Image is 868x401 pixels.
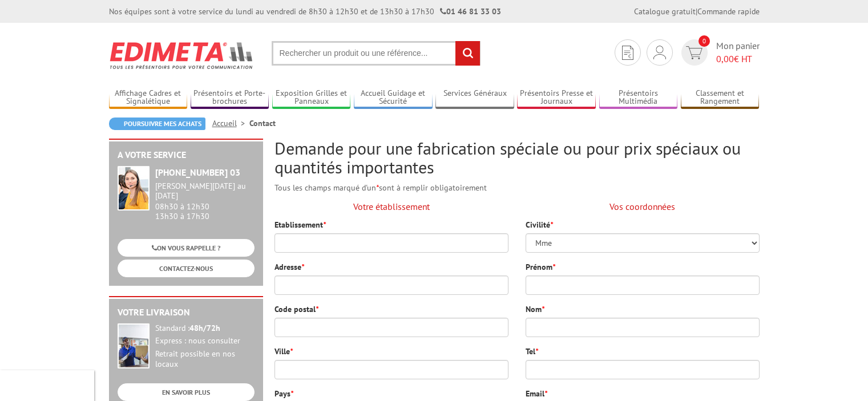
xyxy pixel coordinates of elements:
[699,35,710,47] span: 0
[517,88,596,107] a: Présentoirs Presse et Journaux
[212,118,249,128] a: Accueil
[109,34,255,76] img: Edimeta
[526,261,555,273] label: Prénom
[526,200,760,213] p: Vos coordonnées
[274,388,293,399] label: Pays
[440,6,501,17] strong: 01 46 81 33 03
[681,88,760,107] a: Classement et Rangement
[697,6,760,17] a: Commande rapide
[634,6,760,17] div: |
[274,219,326,230] label: Etablissement
[274,183,487,193] span: Tous les champs marqué d'un sont à remplir obligatoirement
[155,336,255,346] div: Express : nous consulter
[716,39,760,66] span: Mon panier
[686,46,703,59] img: devis rapide
[526,219,553,230] label: Civilité
[272,88,351,107] a: Exposition Grilles et Panneaux
[599,88,678,107] a: Présentoirs Multimédia
[274,200,508,213] p: Votre établissement
[272,41,481,66] input: Rechercher un produit ou une référence...
[118,239,255,257] a: ON VOUS RAPPELLE ?
[653,46,666,59] img: devis rapide
[435,88,514,107] a: Services Généraux
[622,46,633,60] img: devis rapide
[634,6,696,17] a: Catalogue gratuit
[354,88,433,107] a: Accueil Guidage et Sécurité
[155,323,255,334] div: Standard :
[155,181,255,221] div: 08h30 à 12h30 13h30 à 17h30
[155,167,240,178] strong: [PHONE_NUMBER] 03
[191,88,269,107] a: Présentoirs et Porte-brochures
[455,41,480,66] input: rechercher
[118,307,255,318] h2: Votre livraison
[526,303,544,315] label: Nom
[118,383,255,401] a: EN SAVOIR PLUS
[274,261,304,273] label: Adresse
[189,323,220,333] strong: 48h/72h
[109,88,188,107] a: Affichage Cadres et Signalétique
[526,388,547,399] label: Email
[109,118,205,130] a: Poursuivre mes achats
[118,323,150,368] img: widget-livraison.jpg
[274,303,318,315] label: Code postal
[274,346,293,357] label: Ville
[118,166,150,210] img: widget-service.jpg
[274,139,760,176] h2: Demande pour une fabrication spéciale ou pour prix spéciaux ou quantités importantes
[249,118,276,129] li: Contact
[716,52,760,66] span: € HT
[118,150,255,160] h2: A votre service
[526,346,538,357] label: Tel
[109,6,501,17] div: Nos équipes sont à votre service du lundi au vendredi de 8h30 à 12h30 et de 13h30 à 17h30
[155,181,255,201] div: [PERSON_NAME][DATE] au [DATE]
[118,260,255,277] a: CONTACTEZ-NOUS
[716,53,734,64] span: 0,00
[155,349,255,370] div: Retrait possible en nos locaux
[679,39,760,66] a: devis rapide 0 Mon panier 0,00€ HT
